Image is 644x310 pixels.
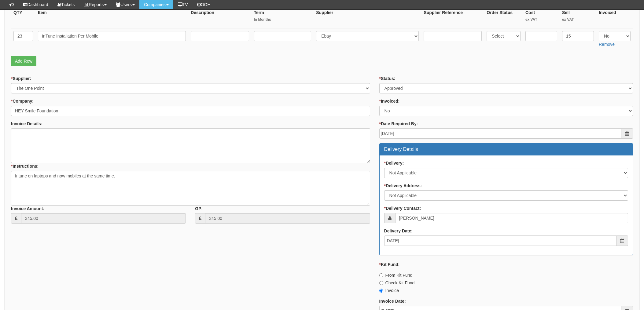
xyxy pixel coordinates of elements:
small: ex VAT [525,17,557,22]
label: Instructions: [11,163,39,169]
th: QTY [11,7,35,28]
label: Delivery Contact: [384,205,421,211]
th: Supplier Reference [421,7,484,28]
label: Invoice Date: [379,298,406,304]
th: Cost [523,7,560,28]
small: In Months [254,17,311,22]
label: Invoiced: [379,98,400,104]
label: Company: [11,98,34,104]
label: Invoice Details: [11,121,42,127]
label: Delivery Address: [384,183,422,189]
small: ex VAT [562,17,594,22]
label: Check Kit Fund [379,280,415,286]
a: Remove [599,42,615,47]
a: Add Row [11,56,36,66]
label: Status: [379,75,396,82]
label: Delivery Date: [384,228,413,234]
label: Invoice [379,287,399,294]
th: Supplier [314,7,421,28]
label: Invoice Amount: [11,206,44,212]
label: Supplier: [11,75,31,82]
label: From Kit Fund [379,272,413,278]
h3: Delivery Details [384,147,628,152]
th: Order Status [484,7,523,28]
th: Description [188,7,252,28]
textarea: Intune on laptops and now mobiles at the same time. [11,171,370,206]
input: From Kit Fund [379,273,383,277]
label: GP: [195,206,203,212]
th: Sell [560,7,596,28]
input: Invoice [379,289,383,293]
th: Invoiced [596,7,633,28]
input: Check Kit Fund [379,281,383,285]
label: Date Required By: [379,121,418,127]
label: Delivery: [384,160,404,166]
th: Term [252,7,314,28]
th: Item [35,7,188,28]
label: Kit Fund: [379,261,400,268]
